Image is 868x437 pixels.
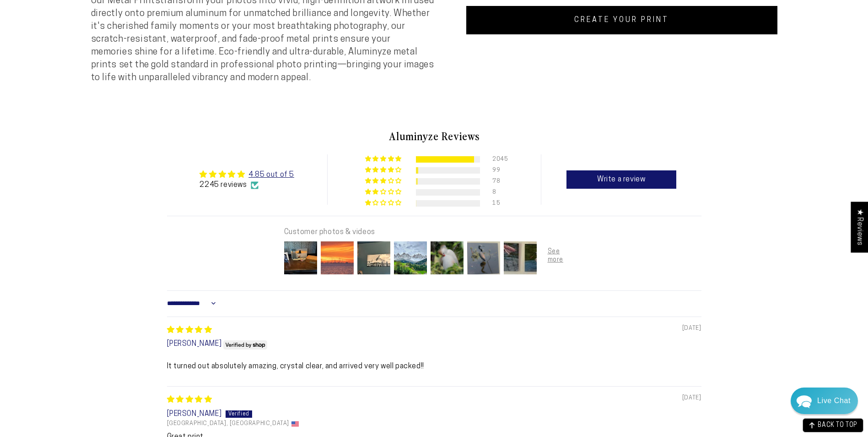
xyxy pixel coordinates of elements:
div: Click to open Judge.me floating reviews tab [851,202,868,252]
a: 4.85 out of 5 [248,171,294,179]
img: Verified by Shop [223,340,268,350]
select: Sort dropdown [167,295,218,313]
img: User picture [539,240,575,276]
div: Chat widget toggle [791,388,858,414]
div: 4% (99) reviews with 4 star rating [365,167,403,174]
span: 5 star review [167,327,212,334]
h2: Aluminyze Reviews [167,128,701,144]
span: BACK TO TOP [818,422,857,429]
img: User picture [356,240,392,276]
div: 15 [492,200,503,207]
a: CREATE YOUR PRINT [466,6,777,34]
span: 5 star review [167,396,212,404]
div: 91% (2045) reviews with 5 star rating [365,156,403,163]
div: 99 [492,167,503,174]
div: 2245 reviews [199,180,294,190]
img: User picture [429,240,465,276]
img: Verified Checkmark [251,181,259,189]
div: Contact Us Directly [817,388,851,414]
div: 1% (15) reviews with 1 star rating [365,200,403,207]
img: User picture [465,240,502,276]
div: 0% (8) reviews with 2 star rating [365,189,403,196]
span: [GEOGRAPHIC_DATA], [GEOGRAPHIC_DATA] [167,420,290,427]
span: [DATE] [682,394,701,402]
img: User picture [392,240,429,276]
p: It turned out absolutely amazing, crystal clear, and arrived very well packed!! [167,361,701,371]
img: User picture [319,240,356,276]
span: [DATE] [682,324,701,333]
div: 78 [492,178,503,185]
div: 2045 [492,156,503,163]
div: 3% (78) reviews with 3 star rating [365,178,403,185]
div: 8 [492,189,503,196]
a: Write a review [566,170,676,189]
div: Customer photos & videos [284,227,573,237]
img: User picture [502,240,539,276]
img: User picture [282,240,319,276]
span: [PERSON_NAME] [167,340,222,348]
img: US [291,421,299,426]
span: [PERSON_NAME] [167,410,222,418]
div: Average rating is 4.85 stars [199,169,294,180]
